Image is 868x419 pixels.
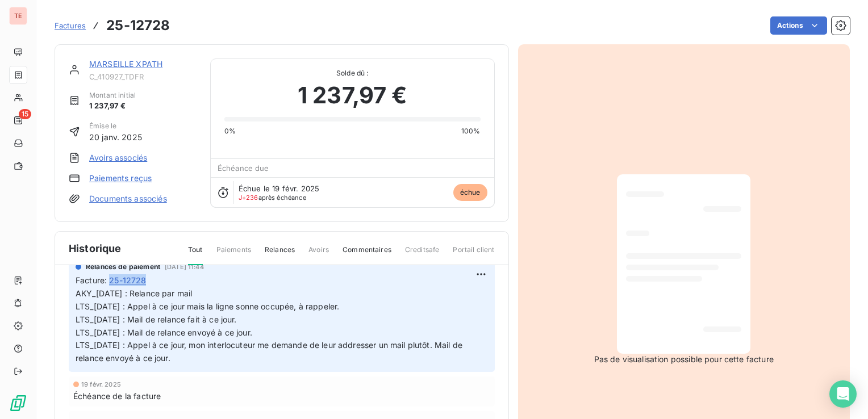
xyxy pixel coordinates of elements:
span: Paiements [216,245,251,264]
a: Paiements reçus [89,173,152,184]
span: Facture : [76,274,107,286]
span: Échue le 19 févr. 2025 [239,184,319,193]
span: 0% [224,126,236,136]
span: Commentaires [343,245,391,264]
img: Logo LeanPay [9,394,27,412]
span: Solde dû : [224,68,481,78]
span: Factures [55,21,86,30]
span: 100% [461,126,481,136]
button: Actions [770,16,827,35]
span: 1 237,97 € [89,100,136,112]
span: Pas de visualisation possible pour cette facture [594,354,774,365]
span: 1 237,97 € [298,78,407,112]
span: AKY_[DATE] : Relance par mail LTS_[DATE] : Appel à ce jour mais la ligne sonne occupée, à rappele... [76,288,465,363]
a: Avoirs associés [89,152,147,164]
span: Relances [265,245,295,264]
span: Avoirs [308,245,329,264]
span: Émise le [89,121,142,131]
a: MARSEILLE XPATH [89,59,162,69]
span: C_410927_TDFR [89,72,197,81]
span: [DATE] 11:44 [165,263,204,270]
span: 19 févr. 2025 [81,381,121,388]
h3: 25-12728 [106,15,170,36]
span: échue [453,184,487,201]
span: après échéance [239,194,306,201]
span: 25-12728 [109,274,146,286]
span: Montant initial [89,90,136,100]
span: Historique [69,241,122,256]
span: J+236 [239,194,258,202]
a: Documents associés [89,193,167,204]
div: Open Intercom Messenger [829,380,857,408]
span: Creditsafe [405,245,440,264]
span: Portail client [453,245,494,264]
a: Factures [55,20,86,31]
span: 15 [19,109,31,119]
div: TE [9,7,27,25]
span: Tout [188,245,203,265]
span: 20 janv. 2025 [89,131,142,143]
span: Relances de paiement [86,262,160,272]
span: Échéance de la facture [73,390,161,402]
span: Échéance due [218,164,269,173]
